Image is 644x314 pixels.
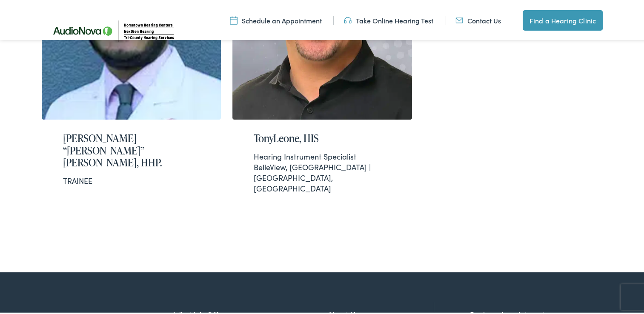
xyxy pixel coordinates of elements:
[230,14,322,23] a: Schedule an Appointment
[63,174,200,184] div: TRAINEE
[63,131,200,167] h2: [PERSON_NAME] “[PERSON_NAME]” [PERSON_NAME], HHP.
[254,131,391,143] h2: TonyLeone, HIS
[230,14,238,23] img: utility icon
[344,14,352,23] img: utility icon
[344,14,433,23] a: Take Online Hearing Test
[455,14,501,23] a: Contact Us
[254,149,391,192] div: BelleView, [GEOGRAPHIC_DATA] | [GEOGRAPHIC_DATA], [GEOGRAPHIC_DATA]
[254,149,391,160] div: Hearing Instrument Specialist
[455,14,463,23] img: utility icon
[523,9,603,29] a: Find a Hearing Clinic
